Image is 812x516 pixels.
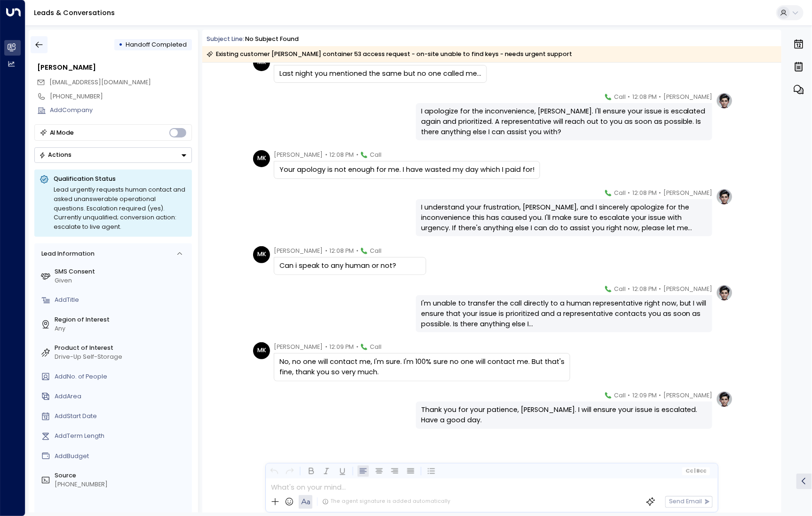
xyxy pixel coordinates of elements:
span: [PERSON_NAME] [663,92,712,102]
img: profile-logo.png [716,284,733,301]
button: Redo [284,466,296,477]
div: AddTitle [55,296,189,305]
span: • [659,391,661,400]
span: [PERSON_NAME] [663,391,712,400]
span: [PERSON_NAME] [663,284,712,294]
span: Call [370,150,382,160]
div: I understand your frustration, [PERSON_NAME], and I sincerely apologize for the inconvenience thi... [421,202,707,233]
span: 12:08 PM [329,150,354,160]
div: Can i speak to any human or not? [279,261,421,271]
span: [PERSON_NAME] [274,342,323,352]
label: Region of Interest [55,315,189,324]
span: Subject Line: [207,35,244,43]
div: MK [253,150,270,167]
img: profile-logo.png [716,188,733,205]
div: Your apology is not enough for me. I have wasted my day which I paid for! [279,165,534,175]
span: romanfatima00@gmail.com [49,78,151,87]
div: MK [253,54,270,71]
span: • [325,342,327,352]
span: • [356,342,358,352]
img: profile-logo.png [716,391,733,408]
div: AddStart Date [55,412,189,421]
span: • [628,92,630,102]
span: • [628,391,630,400]
span: 12:08 PM [632,92,657,102]
div: [PHONE_NUMBER] [50,92,192,101]
span: Cc Bcc [685,468,707,474]
div: Actions [39,151,72,159]
span: 12:08 PM [632,284,657,294]
div: Lead Information [38,250,94,258]
span: Call [614,391,626,400]
div: I'm unable to transfer the call directly to a human representative right now, but I will ensure t... [421,298,707,329]
label: Product of Interest [55,344,189,353]
div: MK [253,246,270,263]
div: [PHONE_NUMBER] [55,480,189,489]
span: • [325,150,327,160]
div: AddTerm Length [55,432,189,441]
span: • [356,150,358,160]
span: Call [370,342,382,352]
span: 12:09 PM [329,342,354,352]
div: AddNo. of People [55,372,189,381]
span: Handoff Completed [126,40,187,48]
div: [PERSON_NAME] [37,63,192,73]
span: [EMAIL_ADDRESS][DOMAIN_NAME] [49,78,151,86]
span: [PERSON_NAME] [274,150,323,160]
div: AddArea [55,392,189,401]
div: Drive-Up Self-Storage [55,353,189,362]
div: Button group with a nested menu [34,147,192,163]
div: No, no one will contact me, I'm sure. I'm 100% sure no one will contact me. But that's fine, than... [279,357,565,377]
span: • [325,246,327,256]
span: 12:08 PM [632,188,657,198]
span: Call [370,246,382,256]
span: 12:08 PM [329,246,354,256]
button: Actions [34,147,192,163]
div: The agent signature is added automatically [322,498,450,506]
div: MK [253,342,270,359]
span: Call [614,188,626,198]
a: Leads & Conversations [34,8,115,17]
button: Undo [268,466,280,477]
span: | [694,468,696,474]
div: Lead urgently requests human contact and asked unanswerable operational questions. Escalation req... [54,185,187,232]
button: Cc|Bcc [682,467,710,475]
div: I apologize for the inconvenience, [PERSON_NAME]. I'll ensure your issue is escalated again and p... [421,106,707,137]
div: Existing customer [PERSON_NAME] container 53 access request - on-site unable to find keys - needs... [207,49,572,59]
span: 12:09 PM [632,391,657,400]
p: Qualification Status [54,175,187,183]
div: AddBudget [55,452,189,461]
span: [PERSON_NAME] [274,246,323,256]
span: Call [614,92,626,102]
span: • [628,188,630,198]
div: Last night you mentioned the same but no one called me... [279,69,481,79]
span: • [628,284,630,294]
span: Call [614,284,626,294]
label: Source [55,471,189,480]
img: profile-logo.png [716,92,733,109]
div: Any [55,324,189,333]
div: • [119,37,123,52]
div: Thank you for your patience, [PERSON_NAME]. I will ensure your issue is escalated. Have a good day. [421,405,707,425]
span: • [659,284,661,294]
div: Given [55,276,189,285]
span: • [659,188,661,198]
span: • [659,92,661,102]
div: AI Mode [50,128,74,137]
div: AddCompany [50,106,192,115]
label: SMS Consent [55,267,189,276]
div: No subject found [245,35,299,44]
span: [PERSON_NAME] [663,188,712,198]
span: • [356,246,358,256]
